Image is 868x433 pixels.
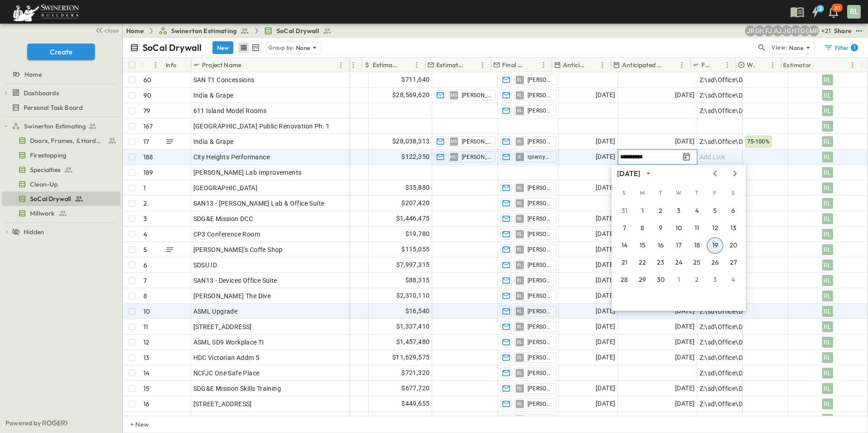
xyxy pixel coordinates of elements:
[675,90,695,100] span: [DATE]
[401,383,429,394] span: $677,720
[725,203,741,219] button: 6
[596,260,615,270] span: [DATE]
[675,306,695,316] span: [DATE]
[822,275,833,286] div: RL
[822,290,833,301] div: RL
[401,368,429,378] span: $721,320
[847,5,861,19] div: RL
[822,152,833,162] div: RL
[747,138,770,145] span: 75-100%
[528,323,552,330] span: [PERSON_NAME]
[528,138,552,145] span: [PERSON_NAME]
[143,122,153,131] p: 167
[675,337,695,347] span: [DATE]
[528,184,552,192] span: [PERSON_NAME]
[348,59,359,70] button: Menu
[238,42,249,53] button: row view
[528,308,552,315] span: [PERSON_NAME]
[243,60,253,70] button: Sort
[143,214,147,223] p: 3
[634,237,651,254] button: 15
[436,60,465,69] p: Estimate Lead
[2,148,120,162] div: Firestoppingtest
[822,306,833,317] div: RL
[783,52,812,78] div: Estimator
[745,25,756,36] div: Joshua Russell (joshua.russell@swinerton.com)
[193,245,283,254] span: [PERSON_NAME]'s Coffe Shop
[202,60,241,69] p: Project Name
[518,157,521,157] span: R
[634,272,651,288] button: 29
[528,215,552,222] span: [PERSON_NAME]
[143,369,149,378] p: 14
[462,153,492,161] span: [PERSON_NAME]
[814,60,824,70] button: Sort
[771,43,787,53] p: View:
[587,60,597,70] button: Sort
[143,353,149,362] p: 13
[145,60,155,70] button: Sort
[450,141,458,142] span: MS
[25,70,42,79] span: Home
[676,59,687,70] button: Menu
[193,106,267,115] span: 611 Island Model Rooms
[517,79,523,80] span: RL
[12,120,118,133] a: Swinerton Estimating
[517,265,523,265] span: RL
[712,60,722,70] button: Sort
[2,192,120,206] div: SoCal Drywalltest
[158,26,249,35] a: Swinerton Estimating
[781,25,792,36] div: Jorge Garcia (jorgarcia@swinerton.com)
[528,277,552,284] span: [PERSON_NAME]
[616,203,632,219] button: 31
[725,184,741,202] span: Saturday
[517,295,523,296] span: RL
[789,43,804,52] p: None
[171,26,237,35] span: Swinerton Estimating
[396,290,430,301] span: $2,310,110
[675,136,695,147] span: [DATE]
[652,220,669,236] button: 9
[150,59,161,70] button: Menu
[634,220,651,236] button: 8
[517,342,523,342] span: RL
[834,26,852,35] div: Share
[616,255,632,271] button: 21
[822,182,833,193] div: RL
[722,59,733,70] button: Menu
[237,41,262,54] div: table view
[2,178,118,191] a: Clean-Up
[617,168,640,179] div: [DATE]
[700,153,725,162] span: Add Link
[143,291,147,300] p: 8
[401,60,411,70] button: Sort
[822,368,833,379] div: RL
[91,24,120,36] button: close
[30,180,58,189] span: Clean-Up
[401,244,429,255] span: $115,055
[666,60,676,70] button: Sort
[707,220,723,236] button: 12
[616,184,632,202] span: Sunday
[193,369,260,378] span: NCFJC One Safe Place
[405,306,430,316] span: $16,540
[822,121,833,132] div: RL
[763,25,774,36] div: Francisco J. Sanchez (frsanchez@swinerton.com)
[689,237,705,254] button: 18
[143,261,147,270] p: 6
[392,352,429,363] span: $11,629,575
[193,230,261,239] span: CP3 Conference Room
[396,321,430,332] span: $1,337,410
[396,337,430,347] span: $1,457,480
[847,59,858,70] button: Menu
[596,383,615,394] span: [DATE]
[517,110,523,111] span: RL
[335,59,346,70] button: Menu
[853,44,855,51] h6: 1
[2,192,118,205] a: SoCal Drywall
[126,26,337,35] nav: breadcrumbs
[834,5,840,12] p: 30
